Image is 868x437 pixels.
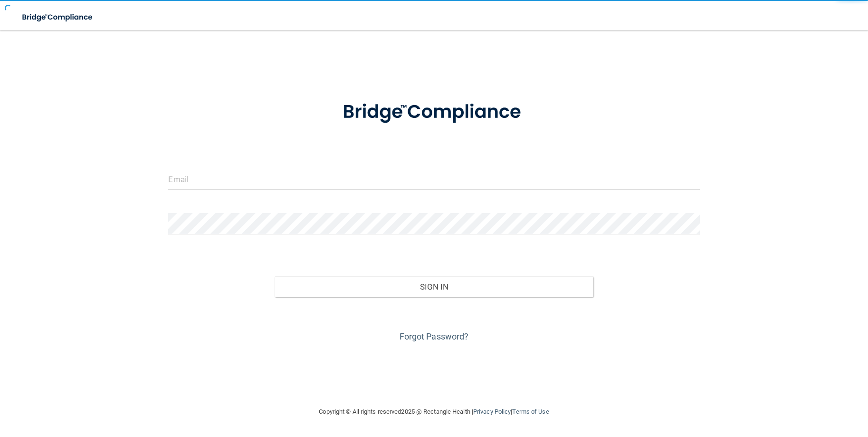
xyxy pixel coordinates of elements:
div: Copyright © All rights reserved 2025 @ Rectangle Health | | [261,397,608,427]
img: bridge_compliance_login_screen.278c3ca4.svg [323,87,544,137]
a: Privacy Policy [473,408,511,415]
input: Email [168,168,699,190]
img: bridge_compliance_login_screen.278c3ca4.svg [14,8,102,27]
button: Sign In [275,276,593,297]
a: Forgot Password? [400,331,469,341]
a: Terms of Use [512,408,549,415]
